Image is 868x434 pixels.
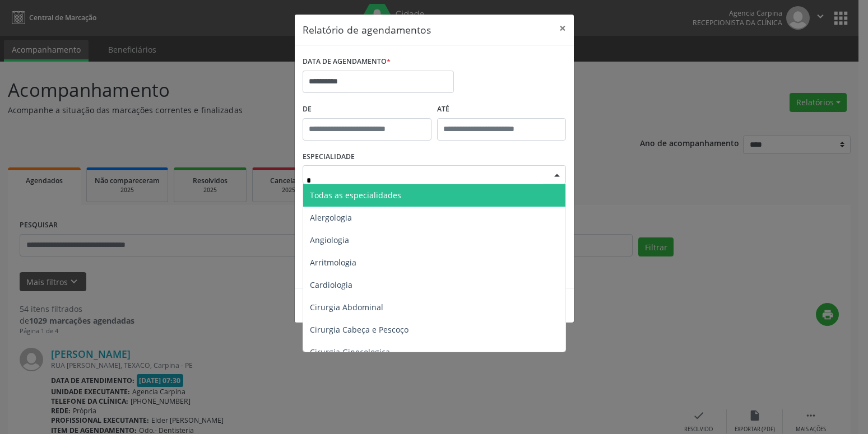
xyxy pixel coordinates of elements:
[551,15,574,42] button: Close
[310,347,390,357] span: Cirurgia Ginecologica
[310,257,356,268] span: Arritmologia
[303,148,355,166] label: ESPECIALIDADE
[303,22,431,37] h5: Relatório de agendamentos
[310,324,409,335] span: Cirurgia Cabeça e Pescoço
[303,53,391,71] label: DATA DE AGENDAMENTO
[310,212,352,223] span: Alergologia
[303,101,431,118] label: De
[310,302,383,312] span: Cirurgia Abdominal
[310,190,401,200] span: Todas as especialidades
[437,101,566,118] label: ATÉ
[310,235,349,245] span: Angiologia
[310,279,352,290] span: Cardiologia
